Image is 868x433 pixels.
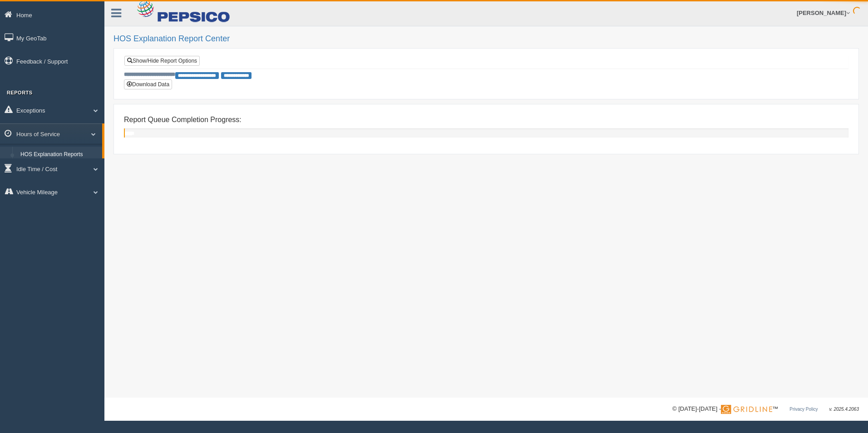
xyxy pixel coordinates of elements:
h4: Report Queue Completion Progress: [124,116,848,124]
a: HOS Explanation Reports [16,147,102,163]
div: © [DATE]-[DATE] - ™ [672,404,859,414]
button: Download Data [124,79,172,89]
img: Gridline [721,405,772,414]
a: Show/Hide Report Options [124,56,200,66]
h2: HOS Explanation Report Center [113,34,859,44]
span: v. 2025.4.2063 [829,407,859,412]
a: Privacy Policy [789,407,818,412]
